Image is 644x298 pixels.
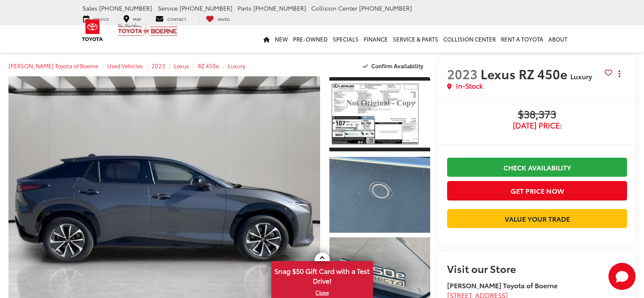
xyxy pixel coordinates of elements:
span: [PHONE_NUMBER] [253,4,306,12]
a: Service & Parts: Opens in a new tab [390,25,441,53]
span: $38,373 [447,109,627,121]
img: Toyota [77,17,108,44]
a: Home [261,25,272,53]
img: 2023 Lexus RZ 450e Luxury [328,81,431,148]
span: 2023 [447,64,478,83]
a: Lexus [174,62,189,70]
span: In-Stock [456,81,483,91]
a: Finance [361,25,390,53]
a: New [272,25,290,53]
span: Luxury [570,71,592,81]
a: Expand Photo 2 [329,157,430,233]
a: 2023 [152,62,165,70]
strong: [PERSON_NAME] Toyota of Boerne [447,280,558,290]
a: Contact [149,14,193,22]
a: Collision Center [441,25,498,53]
a: My Saved Vehicles [199,14,236,22]
a: Rent a Toyota [498,25,546,53]
span: Collision Center [311,4,357,12]
button: Get Price Now [447,181,627,200]
h2: Visit our Store [447,263,627,274]
span: Confirm Availability [371,62,423,70]
span: [PHONE_NUMBER] [99,4,152,12]
a: Value Your Trade [447,209,627,228]
a: Map [117,14,147,22]
a: [PERSON_NAME] Toyota of Boerne [8,62,98,70]
button: Confirm Availability [358,58,431,73]
span: [PHONE_NUMBER] [359,4,412,12]
a: RZ 450e [198,62,219,70]
span: [DATE] Price: [447,121,627,130]
button: Toggle Chat Window [608,263,636,290]
span: Saved [218,16,230,22]
span: Service [158,4,178,12]
img: Vic Vaughan Toyota of Boerne [117,23,178,38]
img: 2023 Lexus RZ 450e Luxury [328,156,431,234]
span: dropdown dots [619,70,620,77]
svg: Start Chat [608,263,636,290]
span: Parts [238,4,252,12]
span: Sales [83,4,97,12]
span: Lexus RZ 450e [481,64,570,83]
button: Actions [612,66,627,81]
a: Specials [330,25,361,53]
a: Pre-Owned [290,25,330,53]
a: Used Vehicles [107,62,143,70]
a: Check Availability [447,158,627,177]
a: Luxury [228,62,245,70]
span: Snag $50 Gift Card with a Test Drive! [272,262,372,288]
a: Service [77,14,115,22]
a: Expand Photo 1 [329,76,430,152]
a: About [546,25,570,53]
span: [PHONE_NUMBER] [180,4,232,12]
